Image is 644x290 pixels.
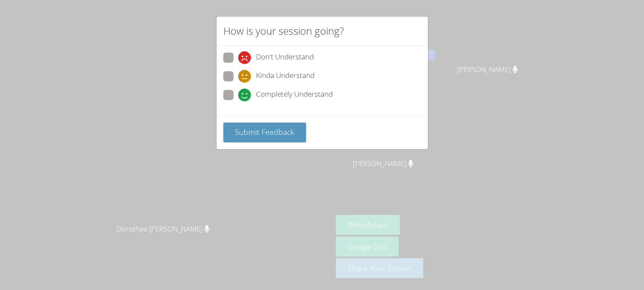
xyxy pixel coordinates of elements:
button: Submit Feedback [223,123,307,142]
span: Don't Understand [256,51,314,64]
span: Kinda Understand [256,70,315,83]
span: Submit Feedback [235,127,294,137]
span: Completely Understand [256,89,333,101]
h2: How is your session going? [223,23,344,39]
